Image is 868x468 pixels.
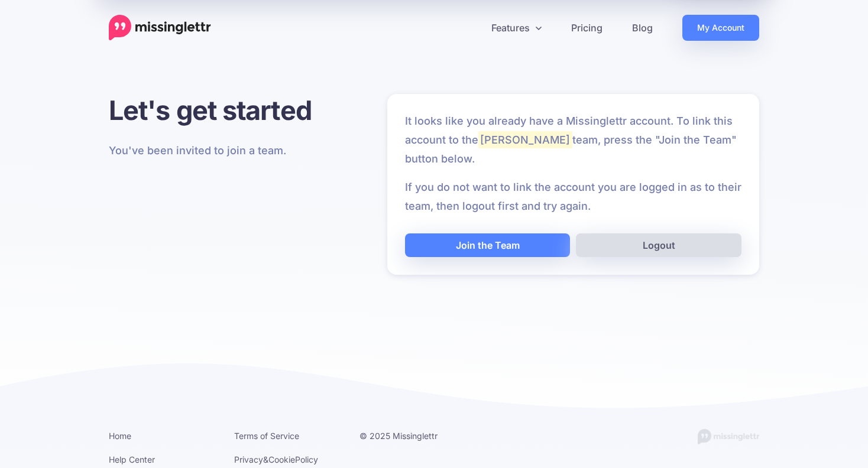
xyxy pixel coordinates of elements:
[234,452,342,467] li: & Policy
[682,15,759,41] a: My Account
[405,233,571,257] button: Join the Team
[617,15,668,41] a: Blog
[359,428,467,443] li: © 2025 Missinglettr
[234,431,299,441] a: Terms of Service
[556,15,617,41] a: Pricing
[268,454,295,464] a: Cookie
[109,141,314,160] p: You've been invited to join a team.
[234,454,263,464] a: Privacy
[109,431,131,441] a: Home
[478,131,572,148] mark: [PERSON_NAME]
[109,454,155,464] a: Help Center
[477,15,556,41] a: Features
[405,112,741,168] p: It looks like you already have a Missinglettr account. To link this account to the team, press th...
[405,178,741,216] p: If you do not want to link the account you are logged in as to their team, then logout first and ...
[576,233,741,257] a: Logout
[109,94,314,126] h1: Let's get started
